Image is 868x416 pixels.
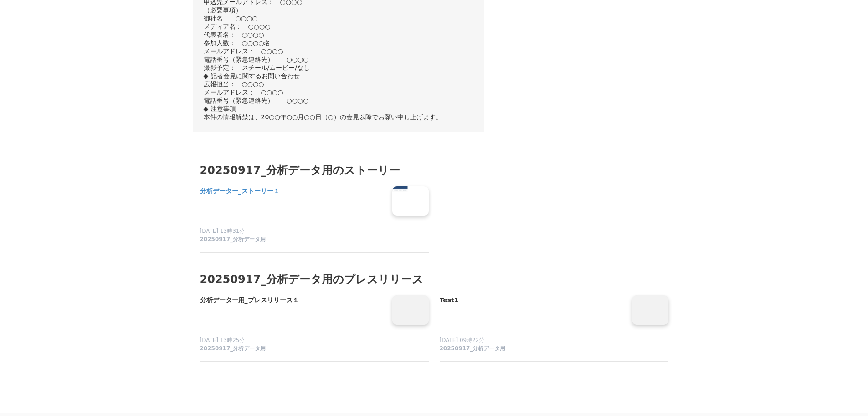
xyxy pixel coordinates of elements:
span: メディア名： ○○○○ [204,23,271,30]
span: 代表者名： ○○○○ [204,31,264,38]
a: Test1 [440,295,625,315]
h4: 分析データー_ストーリー１ [200,186,385,196]
span: メールアドレス： ○○○○ [204,89,283,96]
span: 本件の情報解禁は、20○○年○○月○○日（○）の会見以降でお願い申し上げます。 [204,113,442,121]
a: 分析データー用_プレスリリース１ [200,295,385,315]
h4: Test1 [440,295,625,305]
h3: 20250917_分析データ用のストーリー [200,162,668,179]
span: 20250917_分析データ用 [440,345,506,353]
span: 20250917_分析データ用 [200,236,266,243]
span: 撮影予定： スチール/ムービー/なし [204,64,310,71]
span: [DATE] 09時22分 [440,337,485,343]
span: ◆ 注意事項 [204,105,236,112]
a: 20250917_分析データ用 [200,236,385,245]
span: 参加人数： ○○○○名 [204,39,271,47]
span: [DATE] 13時25分 [200,337,245,343]
span: ◆ 記者会見に関するお問い合わせ [204,72,300,79]
span: 広報担当： ○○○○ [204,80,264,88]
h4: 分析データー用_プレスリリース１ [200,295,385,305]
span: [DATE] 13時31分 [200,228,245,234]
a: 20250917_分析データ用 [440,345,625,354]
span: 20250917_分析データ用 [200,345,266,353]
span: 電話番号（緊急連絡先）： ○○○○ [204,97,309,104]
h2: 20250917_分析データ用のプレスリリース [200,271,668,288]
span: 御社名： ○○○○ [204,15,258,22]
span: メールアドレス： ○○○○ [204,47,283,55]
a: 分析データー_ストーリー１ [200,186,385,205]
a: 20250917_分析データ用 [200,345,385,354]
span: 電話番号（緊急連絡先）： ○○○○ [204,56,309,63]
span: （必要事項） [204,6,242,14]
